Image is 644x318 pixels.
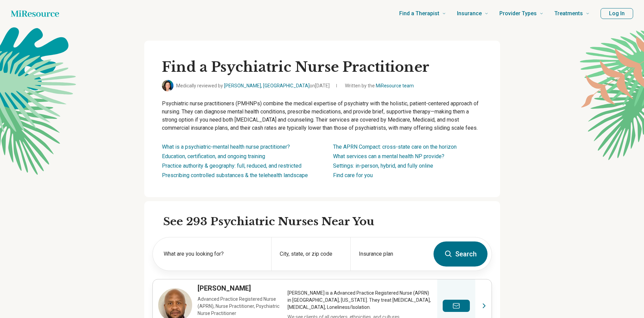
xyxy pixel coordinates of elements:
[601,8,633,19] button: Log In
[333,144,457,150] a: The APRN Compact: cross-state care on the horizon
[162,153,265,160] a: Education, certification, and ongoing training
[376,83,414,88] a: MiResource team
[162,100,482,132] p: Psychiatric nurse practitioners (PMHNPs) combine the medical expertise of psychiatry with the hol...
[224,83,310,88] a: [PERSON_NAME], [GEOGRAPHIC_DATA]
[11,7,59,20] a: Home page
[333,172,373,178] a: Find care for you
[333,163,433,169] a: Settings: in-person, hybrid, and fully online
[554,9,583,18] span: Treatments
[434,241,487,267] button: Search
[333,153,444,160] a: What services can a mental health NP provide?
[443,300,470,312] button: Send a message
[310,83,330,88] span: on [DATE]
[457,9,482,18] span: Insurance
[162,163,301,169] a: Practice authority & geography: full, reduced, and restricted
[176,82,330,89] span: Medically reviewed by
[499,9,537,18] span: Provider Types
[345,82,414,89] span: Written by the
[162,144,290,150] a: What is a psychiatric-mental health nurse practitioner?
[163,215,492,229] h2: See 293 Psychiatric Nurses Near You
[399,9,439,18] span: Find a Therapist
[162,58,482,76] h1: Find a Psychiatric Nurse Practitioner
[162,172,308,178] a: Prescribing controlled substances & the telehealth landscape
[164,250,263,258] label: What are you looking for?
